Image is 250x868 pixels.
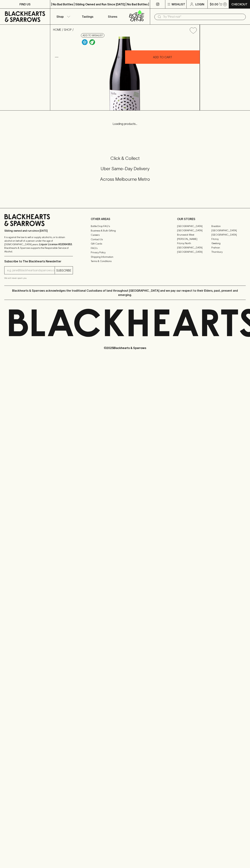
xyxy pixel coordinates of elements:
a: Careers [91,233,159,237]
p: 0 [224,3,226,5]
a: Gift Cards [91,242,159,246]
p: OUR STORES [177,217,246,221]
p: Shop [56,14,64,19]
p: $0.00 [210,2,218,6]
a: Fitzroy [211,237,246,241]
h5: Across Melbourne Metro [4,176,246,182]
p: Stores [108,14,117,19]
img: Organic [89,39,95,45]
p: It is against the law to sell or supply alcohol to, or to obtain alcohol on behalf of a person un... [4,235,73,253]
button: Add to wishlist [81,33,104,38]
p: ADD TO CART [153,55,172,59]
a: Shipping Information [91,255,159,259]
a: Braddon [211,224,246,228]
h5: Click & Collect [4,155,246,161]
a: [PERSON_NAME] [177,237,211,241]
a: FAQ's [91,246,159,250]
a: Thornbury [211,250,246,254]
a: Brunswick West [177,233,211,237]
a: HOME [53,28,61,31]
p: Subscribe to The Blackhearts Newsletter [4,259,73,263]
img: 39755.png [50,37,200,110]
a: Wonderful as is, but a slight chill will enhance the aromatics and give it a beautiful crunch. [81,38,88,46]
a: SHOP [64,28,72,31]
a: [GEOGRAPHIC_DATA] [177,245,211,250]
p: Checkout [231,2,247,6]
button: SUBSCRIBE [55,266,73,274]
img: Chilled Red [82,39,88,45]
p: Login [195,2,204,6]
button: ADD TO CART [125,50,200,64]
div: Call to action block [4,141,246,201]
input: e.g. jane@blackheartsandsparrows.com.au [7,268,55,273]
p: FIND US [19,2,31,6]
button: Shop [50,9,75,24]
a: [GEOGRAPHIC_DATA] [177,224,211,228]
button: Add to wishlist [188,26,198,35]
a: Prahran [211,245,246,250]
a: Privacy Policy [91,250,159,255]
a: [GEOGRAPHIC_DATA] [211,233,246,237]
a: Tastings [75,9,100,24]
a: Stores [100,9,125,24]
a: Bottle Drop FAQ's [91,224,159,228]
a: Geelong [211,241,246,245]
strong: Liquor License #32064953 [39,243,72,246]
p: We will never spam you [4,276,73,280]
h5: Uber Same-Day Delivery [4,166,246,172]
a: Business & Bulk Gifting [91,228,159,233]
p: Loading products... [4,122,246,126]
p: OTHER AREAS [91,217,159,221]
a: [GEOGRAPHIC_DATA] [211,228,246,233]
a: Fitzroy North [177,241,211,245]
p: Blackhearts & Sparrows acknowledges the traditional Custodians of land throughout [GEOGRAPHIC_DAT... [7,288,243,297]
p: SUBSCRIBE [56,268,71,273]
p: Sibling owned and run since [DATE] [4,229,73,233]
p: Wishlist [172,2,185,6]
input: Try "Pinot noir" [163,14,243,20]
a: Terms & Conditions [91,259,159,263]
a: [GEOGRAPHIC_DATA] [177,250,211,254]
a: [GEOGRAPHIC_DATA] [177,228,211,233]
a: Organic [88,38,96,46]
a: Contact Us [91,237,159,241]
p: Tastings [82,14,93,19]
